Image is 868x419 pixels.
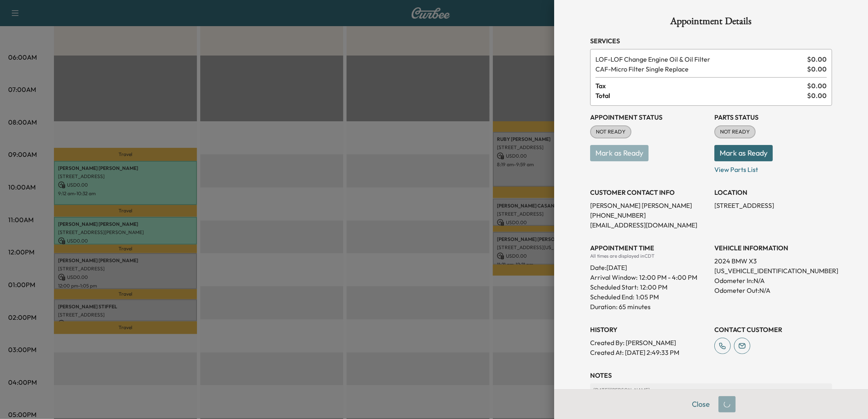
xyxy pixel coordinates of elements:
[590,370,832,380] h3: NOTES
[714,276,832,285] p: Odometer In: N/A
[595,81,807,91] span: Tax
[590,243,708,253] h3: APPOINTMENT TIME
[715,128,755,136] span: NOT READY
[590,302,708,312] p: Duration: 65 minutes
[591,128,631,136] span: NOT READY
[807,64,827,74] span: $ 0.00
[687,396,715,412] button: Close
[590,272,708,282] p: Arrival Window:
[714,161,832,174] p: View Parts List
[714,145,773,161] button: Mark as Ready
[590,187,708,197] h3: CUSTOMER CONTACT INFO
[590,338,708,348] p: Created By : [PERSON_NAME]
[714,112,832,122] h3: Parts Status
[640,282,667,292] p: 12:00 PM
[590,292,634,302] p: Scheduled End:
[590,112,708,122] h3: Appointment Status
[714,256,832,266] p: 2024 BMW X3
[590,348,708,357] p: Created At : [DATE] 2:49:33 PM
[590,16,832,29] h1: Appointment Details
[714,201,832,210] p: [STREET_ADDRESS]
[595,64,804,74] span: Micro Filter Single Replace
[639,272,697,282] span: 12:00 PM - 4:00 PM
[590,253,708,259] div: All times are displayed in CDT
[595,91,807,100] span: Total
[714,266,832,276] p: [US_VEHICLE_IDENTIFICATION_NUMBER]
[807,81,827,91] span: $ 0.00
[593,387,829,393] p: [DATE] | [PERSON_NAME]
[590,36,832,46] h3: Services
[590,282,638,292] p: Scheduled Start:
[595,54,804,64] span: LOF Change Engine Oil & Oil Filter
[714,325,832,334] h3: CONTACT CUSTOMER
[807,91,827,100] span: $ 0.00
[714,243,832,253] h3: VEHICLE INFORMATION
[590,325,708,334] h3: History
[590,210,708,220] p: [PHONE_NUMBER]
[636,292,659,302] p: 1:05 PM
[714,285,832,295] p: Odometer Out: N/A
[590,201,708,210] p: [PERSON_NAME] [PERSON_NAME]
[807,54,827,64] span: $ 0.00
[590,220,708,230] p: [EMAIL_ADDRESS][DOMAIN_NAME]
[714,187,832,197] h3: LOCATION
[590,259,708,272] div: Date: [DATE]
